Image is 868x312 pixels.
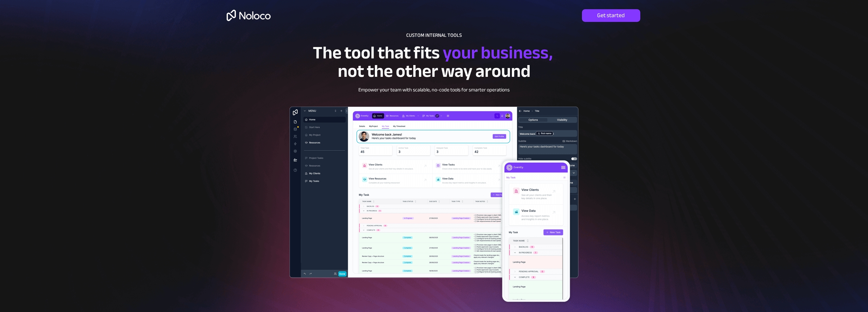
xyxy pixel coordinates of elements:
span: not the other way around [338,55,531,88]
span: The tool that fits [313,36,440,69]
a: Get started [582,9,640,22]
span: Empower your team with scalable, no-code tools for smarter operations [358,85,510,95]
span: CUSTOM INTERNAL TOOLS [406,30,462,40]
span: Get started [582,12,640,19]
span: your business, [443,36,553,69]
